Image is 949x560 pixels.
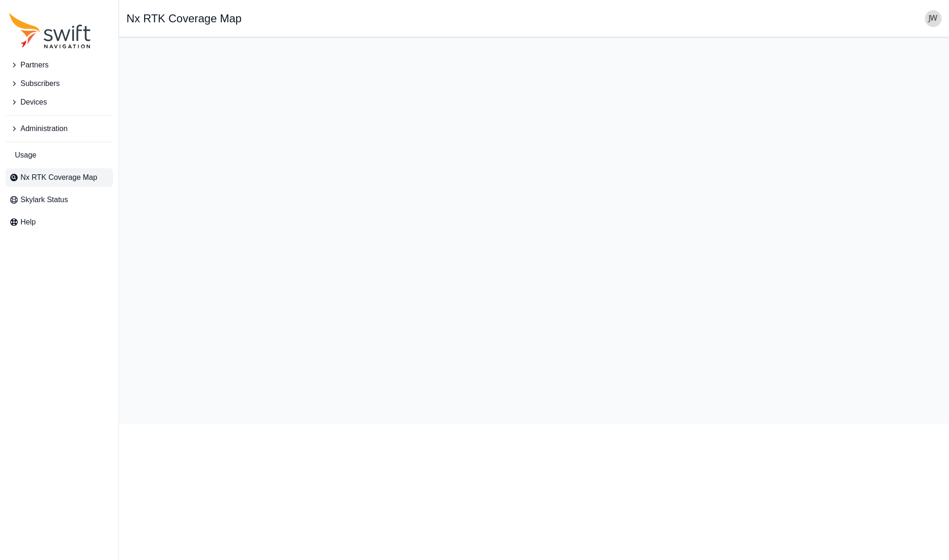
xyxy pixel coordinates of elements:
[6,146,113,165] a: Usage
[20,123,67,134] span: Administration
[6,93,113,112] button: Devices
[925,10,942,27] img: user photo
[20,172,97,183] span: Nx RTK Coverage Map
[6,74,113,93] button: Subscribers
[20,97,47,108] span: Devices
[6,168,113,187] a: Nx RTK Coverage Map
[20,78,60,89] span: Subscribers
[20,217,36,228] span: Help
[126,45,942,416] iframe: RTK Map
[6,56,113,74] button: Partners
[6,213,113,231] a: Help
[20,59,48,71] span: Partners
[20,194,68,205] span: Skylark Status
[6,119,113,138] button: Administration
[15,150,36,161] span: Usage
[6,191,113,209] a: Skylark Status
[126,13,242,24] h1: Nx RTK Coverage Map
